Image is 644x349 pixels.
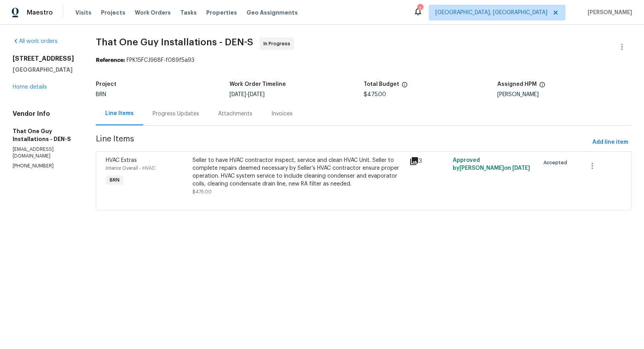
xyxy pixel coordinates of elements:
[263,40,293,48] span: In Progress
[13,110,77,118] h4: Vendor Info
[13,127,77,143] h5: That One Guy Installations - DEN-S
[96,92,106,97] span: BRN
[543,159,570,167] span: Accepted
[180,10,197,15] span: Tasks
[13,55,77,63] h2: [STREET_ADDRESS]
[106,166,155,171] span: Interior Overall - HVAC
[497,82,537,87] h5: Assigned HPM
[153,110,199,118] div: Progress Updates
[96,135,589,150] span: Line Items
[417,5,423,13] div: 1
[230,92,265,97] span: -
[106,176,123,184] span: BRN
[96,56,631,64] div: FPK15FCJ968F-f089f5a93
[13,39,58,44] a: All work orders
[230,82,286,87] h5: Work Order Timeline
[248,92,265,97] span: [DATE]
[218,110,252,118] div: Attachments
[96,82,116,87] h5: Project
[27,9,53,17] span: Maestro
[271,110,293,118] div: Invoices
[364,82,399,87] h5: Total Budget
[101,9,125,17] span: Projects
[246,9,298,17] span: Geo Assignments
[589,135,631,150] button: Add line item
[453,158,530,171] span: Approved by [PERSON_NAME] on
[206,9,237,17] span: Properties
[13,146,77,160] p: [EMAIL_ADDRESS][DOMAIN_NAME]
[13,163,77,169] p: [PHONE_NUMBER]
[106,158,137,163] span: HVAC Extras
[592,137,628,147] span: Add line item
[96,58,125,63] b: Reference:
[409,156,448,166] div: 3
[584,9,632,17] span: [PERSON_NAME]
[435,9,547,17] span: [GEOGRAPHIC_DATA], [GEOGRAPHIC_DATA]
[401,82,408,92] span: The total cost of line items that have been proposed by Opendoor. This sum includes line items th...
[13,66,77,74] h5: [GEOGRAPHIC_DATA]
[364,92,386,97] span: $475.00
[192,189,212,194] span: $475.00
[105,110,134,117] div: Line Items
[539,82,545,92] span: The hpm assigned to this work order.
[135,9,171,17] span: Work Orders
[13,84,47,90] a: Home details
[497,92,631,97] div: [PERSON_NAME]
[230,92,246,97] span: [DATE]
[192,156,405,188] div: Seller to have HVAC contractor inspect, service and clean HVAC Unit. Seller to complete repairs d...
[75,9,91,17] span: Visits
[512,165,530,171] span: [DATE]
[96,37,253,47] span: That One Guy Installations - DEN-S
